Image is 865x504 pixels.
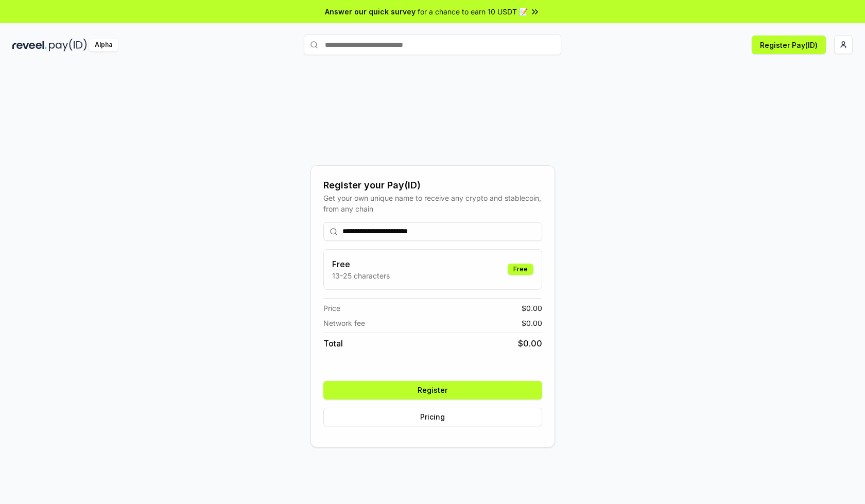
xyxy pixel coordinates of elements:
button: Pricing [323,408,542,426]
span: $ 0.00 [518,337,542,350]
span: $ 0.00 [522,318,542,328]
h3: Free [332,258,390,270]
div: Register your Pay(ID) [323,178,542,193]
span: Network fee [323,318,365,328]
button: Register Pay(ID) [752,36,826,54]
span: for a chance to earn 10 USDT 📝 [418,6,528,17]
div: Free [508,264,533,275]
button: Register [323,381,542,399]
div: Alpha [89,39,118,51]
img: reveel_dark [12,39,47,51]
p: 13-25 characters [332,270,390,281]
div: Get your own unique name to receive any crypto and stablecoin, from any chain [323,193,542,214]
span: $ 0.00 [522,303,542,314]
span: Answer our quick survey [325,6,416,17]
span: Total [323,337,343,350]
img: pay_id [49,39,87,51]
span: Price [323,303,340,314]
